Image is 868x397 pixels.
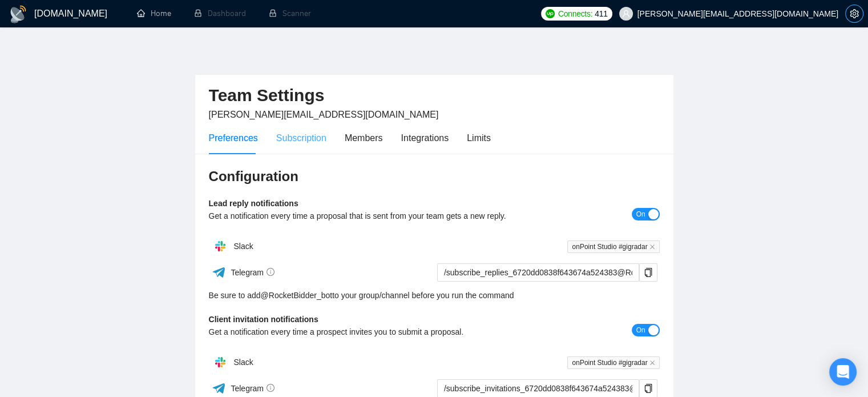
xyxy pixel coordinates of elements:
[546,9,555,18] img: upwork-logo.png
[622,10,630,18] span: user
[567,356,659,369] span: onPoint Studio #gigradar
[209,289,660,302] div: Be sure to add to your group/channel before you run the command
[231,384,274,393] span: Telegram
[267,268,274,276] span: info-circle
[209,167,660,186] h3: Configuration
[209,199,298,208] b: Lead reply notifications
[276,131,326,145] div: Subscription
[261,289,333,302] a: @RocketBidder_bot
[231,268,274,277] span: Telegram
[209,131,258,145] div: Preferences
[558,7,592,20] span: Connects:
[209,235,232,258] img: hpQkSZIkSZIkSZIkSZIkSZIkSZIkSZIkSZIkSZIkSZIkSZIkSZIkSZIkSZIkSZIkSZIkSZIkSZIkSZIkSZIkSZIkSZIkSZIkS...
[467,131,491,145] div: Limits
[233,242,253,251] span: Slack
[636,208,645,220] span: On
[567,240,659,253] span: onPoint Studio #gigradar
[345,131,383,145] div: Members
[649,360,655,366] span: close
[209,351,232,374] img: hpQkSZIkSZIkSZIkSZIkSZIkSZIkSZIkSZIkSZIkSZIkSZIkSZIkSZIkSZIkSZIkSZIkSZIkSZIkSZIkSZIkSZIkSZIkSZIkS...
[212,381,226,395] img: ww3wtPAAAAAElFTkSuQmCC
[137,9,171,18] a: homeHome
[845,9,863,18] a: setting
[9,5,27,23] img: logo
[640,268,657,277] span: copy
[829,358,857,386] div: Open Intercom Messenger
[401,131,449,145] div: Integrations
[209,315,318,324] b: Client invitation notifications
[595,7,607,20] span: 411
[640,384,657,393] span: copy
[267,384,274,392] span: info-circle
[845,5,863,23] button: setting
[233,358,253,367] span: Slack
[639,263,657,282] button: copy
[846,9,863,18] span: setting
[209,110,439,119] span: [PERSON_NAME][EMAIL_ADDRESS][DOMAIN_NAME]
[209,210,547,222] div: Get a notification every time a proposal that is sent from your team gets a new reply.
[209,84,660,107] h2: Team Settings
[212,265,226,279] img: ww3wtPAAAAAElFTkSuQmCC
[649,244,655,250] span: close
[636,324,645,336] span: On
[209,326,547,338] div: Get a notification every time a prospect invites you to submit a proposal.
